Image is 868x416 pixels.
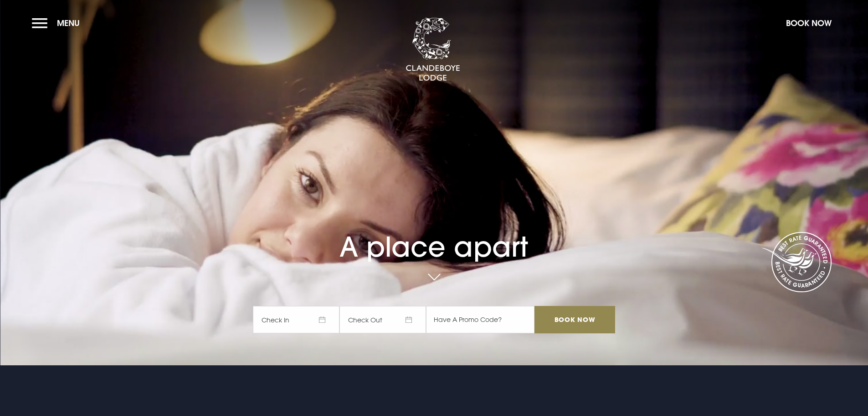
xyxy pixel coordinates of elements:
span: Check Out [339,306,426,333]
h1: A place apart [253,205,615,263]
span: Check In [253,306,339,333]
button: Menu [32,13,84,33]
img: Clandeboye Lodge [406,18,460,82]
input: Have A Promo Code? [426,306,534,333]
button: Book Now [781,13,836,33]
span: Menu [57,18,80,28]
input: Book Now [534,306,615,333]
